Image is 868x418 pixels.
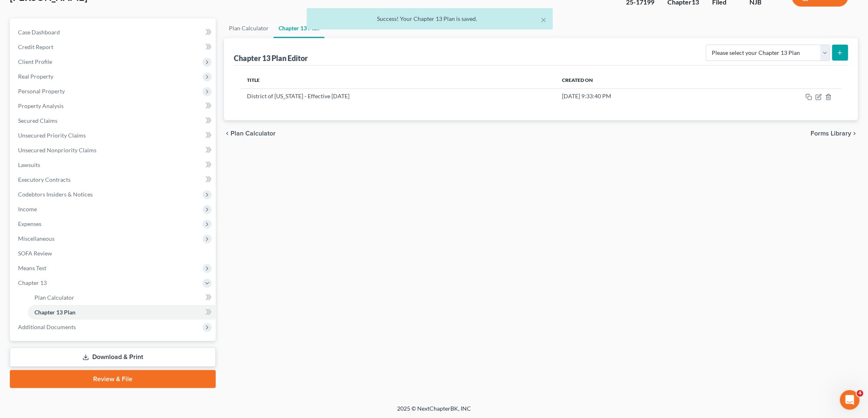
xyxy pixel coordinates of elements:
span: SOFA Review [18,250,52,257]
span: 4 [857,390,863,397]
span: Executory Contracts [18,176,71,183]
i: chevron_right [852,130,858,137]
div: Success! Your Chapter 13 Plan is saved. [313,15,546,23]
span: Unsecured Priority Claims [18,132,86,139]
span: Expenses [18,220,41,227]
span: Lawsuits [18,161,40,168]
a: Property Analysis [11,99,216,113]
span: Income [18,206,37,212]
span: Personal Property [18,88,65,95]
button: Forms Library chevron_right [811,130,858,137]
div: Chapter 13 Plan Editor [234,53,308,63]
a: SOFA Review [11,246,216,261]
span: Codebtors Insiders & Notices [18,191,93,198]
a: Executory Contracts [11,172,216,187]
td: [DATE] 9:33:40 PM [555,88,725,104]
span: Unsecured Nonpriority Claims [18,147,96,154]
span: Additional Documents [18,323,76,330]
a: Lawsuits [11,158,216,172]
th: Created On [555,72,725,88]
span: Miscellaneous [18,235,55,242]
i: chevron_left [224,130,231,137]
span: Means Test [18,264,46,271]
span: Chapter 13 [18,279,47,286]
span: Credit Report [18,43,53,50]
span: Secured Claims [18,117,57,124]
span: Plan Calculator [34,294,74,301]
a: Secured Claims [11,113,216,128]
span: Forms Library [811,130,852,137]
span: Case Dashboard [18,29,60,36]
span: Plan Calculator [231,130,276,137]
th: Title [240,72,555,88]
a: Plan Calculator [28,290,216,305]
span: Client Profile [18,58,52,65]
td: District of [US_STATE] - Effective [DATE] [240,88,555,104]
a: Review & File [10,370,216,388]
button: × [541,15,546,25]
a: Download & Print [10,348,216,367]
a: Chapter 13 Plan [28,305,216,320]
button: chevron_left Plan Calculator [224,130,276,137]
span: Property Analysis [18,102,64,109]
a: Unsecured Nonpriority Claims [11,143,216,158]
iframe: Intercom live chat [840,390,860,410]
span: Real Property [18,73,53,80]
a: Unsecured Priority Claims [11,128,216,143]
a: Credit Report [11,40,216,54]
span: Chapter 13 Plan [34,309,75,316]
